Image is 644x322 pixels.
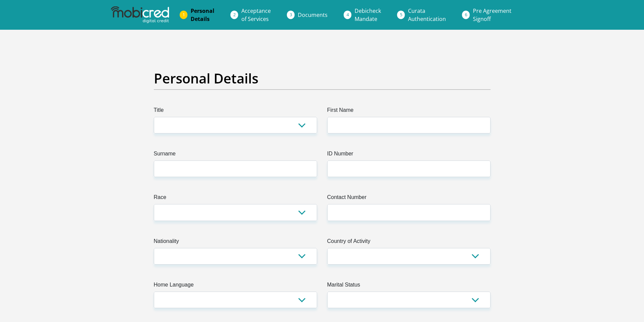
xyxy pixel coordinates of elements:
label: Contact Number [327,193,491,204]
a: CurataAuthentication [403,4,451,26]
span: Personal Details [191,7,214,23]
label: Nationality [154,237,317,248]
img: mobicred logo [111,6,169,23]
a: Acceptanceof Services [236,4,276,26]
span: Debicheck Mandate [355,7,381,23]
label: Title [154,106,317,117]
label: Race [154,193,317,204]
label: Home Language [154,281,317,292]
input: Surname [154,160,317,177]
a: Documents [292,8,333,22]
input: ID Number [327,160,491,177]
label: Country of Activity [327,237,491,248]
label: ID Number [327,150,491,160]
input: Contact Number [327,204,491,221]
label: Surname [154,150,317,160]
span: Pre Agreement Signoff [473,7,511,23]
span: Documents [298,11,328,19]
label: Marital Status [327,281,491,292]
a: PersonalDetails [185,4,220,26]
label: First Name [327,106,491,117]
span: Acceptance of Services [241,7,271,23]
span: Curata Authentication [408,7,446,23]
a: Pre AgreementSignoff [468,4,517,26]
input: First Name [327,117,491,133]
a: DebicheckMandate [349,4,386,26]
h2: Personal Details [154,70,491,86]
